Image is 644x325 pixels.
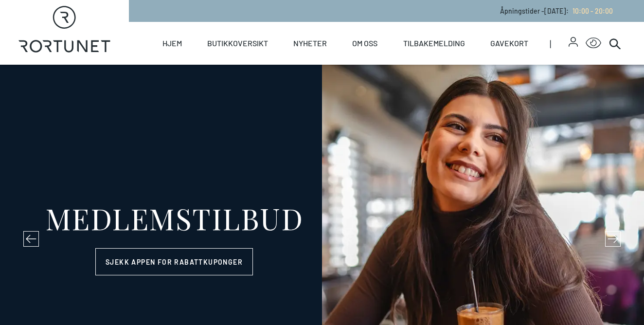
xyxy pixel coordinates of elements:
[490,22,528,65] a: Gavekort
[403,22,465,65] a: Tilbakemelding
[569,7,613,15] a: 10:00 - 20:00
[45,203,304,233] div: MEDLEMSTILBUD
[207,22,268,65] a: Butikkoversikt
[162,22,182,65] a: Hjem
[550,22,569,65] span: |
[293,22,327,65] a: Nyheter
[586,36,601,51] button: Open Accessibility Menu
[95,248,253,275] a: Sjekk appen for rabattkuponger
[572,7,613,15] span: 10:00 - 20:00
[500,6,613,16] p: Åpningstider - [DATE] :
[352,22,377,65] a: Om oss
